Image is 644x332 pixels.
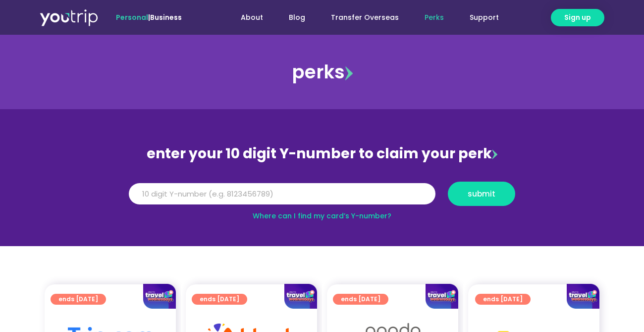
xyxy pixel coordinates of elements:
[116,12,148,22] span: Personal
[448,182,515,206] button: submit
[457,8,512,27] a: Support
[468,190,495,198] span: submit
[551,9,604,26] a: Sign up
[276,8,318,27] a: Blog
[116,12,182,22] span: |
[129,182,515,213] form: Y Number
[209,8,512,27] nav: Menu
[318,8,412,27] a: Transfer Overseas
[564,12,591,23] span: Sign up
[124,141,520,167] div: enter your 10 digit Y-number to claim your perk
[253,211,391,221] a: Where can I find my card’s Y-number?
[412,8,457,27] a: Perks
[150,12,182,22] a: Business
[228,8,276,27] a: About
[129,183,435,205] input: 10 digit Y-number (e.g. 8123456789)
